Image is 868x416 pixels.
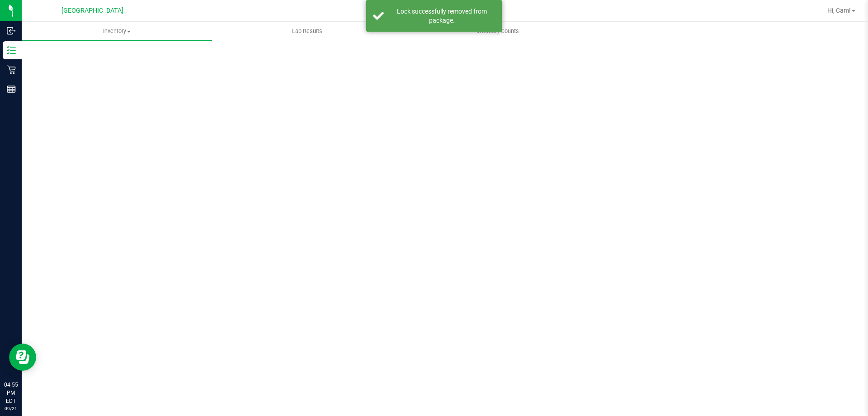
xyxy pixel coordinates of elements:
[4,405,18,412] p: 09/21
[7,46,16,55] inline-svg: Inventory
[7,65,16,74] inline-svg: Retail
[827,7,851,14] span: Hi, Cam!
[22,22,212,41] a: Inventory
[7,26,16,35] inline-svg: Inbound
[9,344,36,371] iframe: Resource center
[212,22,402,41] a: Lab Results
[7,85,16,94] inline-svg: Reports
[4,381,18,405] p: 04:55 PM EDT
[61,7,123,14] span: [GEOGRAPHIC_DATA]
[280,27,335,35] span: Lab Results
[22,27,212,35] span: Inventory
[389,7,495,25] div: Lock successfully removed from package.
